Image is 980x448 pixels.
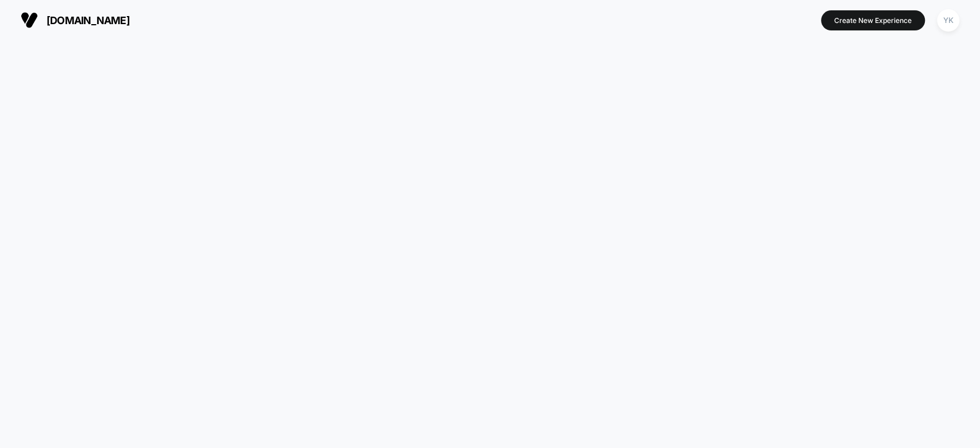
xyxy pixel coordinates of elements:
div: YK [937,9,959,32]
img: Visually logo [21,11,38,29]
span: [DOMAIN_NAME] [47,14,130,26]
button: YK [933,9,963,32]
button: Create New Experience [821,10,925,30]
button: [DOMAIN_NAME] [17,11,133,29]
